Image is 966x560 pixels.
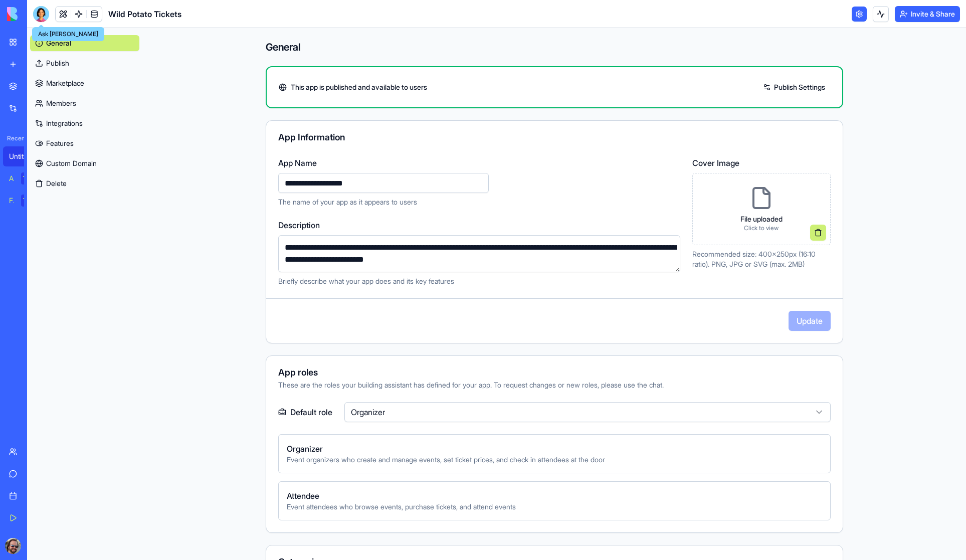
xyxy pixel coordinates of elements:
[740,214,783,224] p: File uploaded
[5,538,21,554] img: ACg8ocKYol5VRf1PhDvlF-dX0-vSyyf4Uw2QRXVvWZxPj_pBpIkXuDXN=s96-c
[287,502,822,512] span: Event attendees who browse events, purchase tickets, and attend events
[287,490,822,502] span: Attendee
[30,95,139,111] a: Members
[30,35,139,51] a: General
[758,79,830,95] a: Publish Settings
[266,40,843,54] h4: General
[30,155,139,171] a: Custom Domain
[278,380,831,390] div: These are the roles your building assistant has defined for your app. To request changes or new r...
[278,402,332,422] label: Default role
[740,224,783,232] p: Click to view
[278,197,680,207] p: The name of your app as it appears to users
[3,191,43,211] a: Feedback FormTRY
[291,82,427,92] span: This app is published and available to users
[278,157,680,169] label: App Name
[278,368,831,377] div: App roles
[30,115,139,131] a: Integrations
[30,135,139,151] a: Features
[30,55,139,71] a: Publish
[692,249,831,269] p: Recommended size: 400x250px (16:10 ratio). PNG, JPG or SVG (max. 2MB)
[9,173,14,183] div: AI Logo Generator
[9,196,14,206] div: Feedback Form
[278,219,680,231] label: Description
[30,75,139,91] a: Marketplace
[3,134,24,142] span: Recent
[21,195,37,207] div: TRY
[21,172,37,184] div: TRY
[278,133,831,142] div: App Information
[3,168,43,189] a: AI Logo GeneratorTRY
[108,8,181,20] span: Wild Potato Tickets
[692,157,831,169] label: Cover Image
[3,146,43,166] a: Untitled App
[32,27,104,41] div: Ask [PERSON_NAME]
[895,6,960,22] button: Invite & Share
[7,7,69,21] img: logo
[30,175,139,192] button: Delete
[287,443,822,455] span: Organizer
[278,276,680,286] p: Briefly describe what your app does and its key features
[692,173,831,245] div: File uploadedClick to view
[287,455,822,465] span: Event organizers who create and manage events, set ticket prices, and check in attendees at the door
[9,151,37,161] div: Untitled App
